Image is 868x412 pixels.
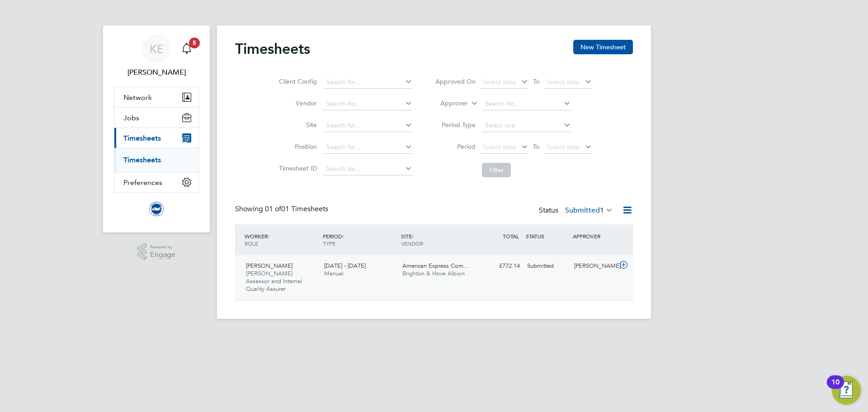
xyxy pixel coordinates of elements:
[435,142,476,151] label: Period
[276,164,317,172] label: Timesheet ID
[503,232,519,240] span: TOTAL
[324,262,366,270] span: [DATE] - [DATE]
[235,40,310,58] h2: Timesheets
[265,204,328,213] span: 01 Timesheets
[831,382,840,394] div: 10
[114,34,199,78] a: KE[PERSON_NAME]
[323,119,412,132] input: Search for...
[123,178,162,187] span: Preferences
[276,121,317,129] label: Site
[323,98,412,110] input: Search for...
[123,93,152,102] span: Network
[323,76,412,89] input: Search for...
[832,376,861,405] button: Open Resource Center, 10 new notifications
[427,99,468,108] label: Approver
[402,270,465,277] span: Brighton & Hove Albion
[276,77,317,85] label: Client Config
[524,259,571,274] div: Submitted
[323,163,412,175] input: Search for...
[547,78,580,86] span: Select date
[114,87,198,107] button: Network
[114,202,199,216] a: Go to home page
[189,38,200,48] span: 5
[323,141,412,154] input: Search for...
[123,114,139,122] span: Jobs
[242,228,321,251] div: WORKER
[114,172,198,192] button: Preferences
[482,119,571,132] input: Select one
[245,240,258,247] span: ROLE
[321,228,399,251] div: PERIOD
[114,148,198,172] div: Timesheets
[150,251,175,259] span: Engage
[600,206,604,215] span: 1
[276,99,317,107] label: Vendor
[530,76,542,87] span: To
[137,243,176,260] a: Powered byEngage
[483,143,516,151] span: Select date
[530,141,542,152] span: To
[268,232,269,240] span: /
[103,25,210,232] nav: Main navigation
[324,270,344,277] span: Manual
[571,259,618,274] div: [PERSON_NAME]
[150,43,164,55] span: KE
[539,204,615,217] div: Status
[401,240,423,247] span: VENDOR
[482,98,571,110] input: Search for...
[476,259,524,274] div: £772.14
[114,67,199,78] span: Kayleigh Evans
[565,206,613,215] label: Submitted
[276,142,317,151] label: Position
[123,156,161,164] a: Timesheets
[547,143,580,151] span: Select date
[399,228,477,251] div: SITE
[402,262,469,270] span: American Express Com…
[114,128,198,148] button: Timesheets
[246,270,302,293] span: [PERSON_NAME] Assessor and Internal Quality Assurer
[235,204,330,214] div: Showing
[178,34,196,63] a: 5
[412,232,414,240] span: /
[482,163,511,177] button: Filter
[123,134,161,142] span: Timesheets
[114,108,198,128] button: Jobs
[435,121,476,129] label: Period Type
[265,204,281,213] span: 01 of
[524,228,571,244] div: STATUS
[150,243,175,251] span: Powered by
[323,240,335,247] span: TYPE
[246,262,292,270] span: [PERSON_NAME]
[571,228,618,244] div: APPROVER
[483,78,516,86] span: Select date
[149,202,164,216] img: brightonandhovealbion-logo-retina.png
[342,232,344,240] span: /
[435,77,476,85] label: Approved On
[573,40,633,54] button: New Timesheet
